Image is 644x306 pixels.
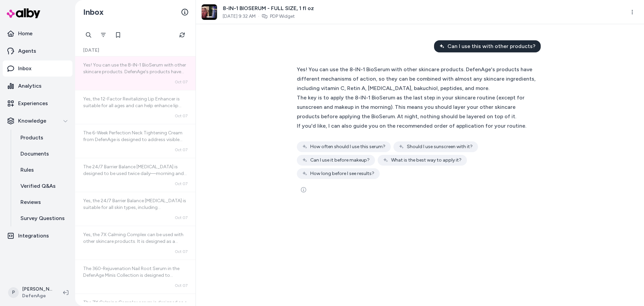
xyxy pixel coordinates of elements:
a: Inbox [3,60,72,77]
a: Documents [14,146,72,162]
button: See more [297,183,310,196]
a: Reviews [14,194,72,210]
p: Inbox [18,64,32,73]
span: P [8,287,19,298]
button: Refresh [175,28,189,42]
a: Integrations [3,228,72,244]
span: Oct 07 [175,79,187,85]
span: Yes, the 24/7 Barrier Balance [MEDICAL_DATA] is suitable for all skin types, including [MEDICAL_D... [83,198,186,257]
p: Home [18,30,33,38]
span: Can I use it before makeup? [310,157,370,164]
span: Oct 07 [175,113,187,119]
p: Analytics [18,82,42,90]
button: Knowledge [3,113,72,129]
a: PDP Widget [270,13,295,20]
a: Experiences [3,95,72,112]
a: Survey Questions [14,210,72,226]
a: Analytics [3,78,72,94]
span: [DATE] 9:32 AM [223,13,256,20]
span: Oct 07 [175,283,187,288]
span: Oct 07 [175,249,187,254]
div: Yes! You can use the 8-IN-1 BioSerum with other skincare products. DefenAge's products have diffe... [297,65,537,93]
span: Yes! You can use the 8-IN-1 BioSerum with other skincare products. DefenAge's products have diffe... [83,62,186,155]
a: The 24/7 Barrier Balance [MEDICAL_DATA] is designed to be used twice daily—morning and evening—as... [75,158,196,192]
div: If you'd like, I can also guide you on the recommended order of application for your routine. [297,121,537,131]
p: Knowledge [18,117,46,125]
p: Agents [18,47,36,55]
span: Can I use this with other products? [447,42,535,50]
span: Oct 07 [175,181,187,186]
span: What is the best way to apply it? [391,157,462,164]
p: Experiences [18,99,48,107]
p: Reviews [20,198,41,206]
span: Yes, the 12-Factor Revitalizing Lip Enhancer is suitable for all ages and can help enhance lip fu... [83,96,181,122]
a: Home [3,26,72,42]
a: Yes, the 7X Calming Complex can be used with other skincare products. It is designed as a serum t... [75,226,196,260]
a: Rules [14,162,72,178]
a: The 360-Rejuvenation Nail Root Serum in the DefenAge Minis Collection is designed to support the ... [75,260,196,294]
span: [DATE] [83,47,99,54]
img: hqdefault_8_2.jpg [202,4,217,20]
p: Documents [20,150,49,158]
span: 8-IN-1 BIOSERUM - FULL SIZE, 1 fl oz [223,4,314,12]
button: P[PERSON_NAME]DefenAge [4,282,58,303]
img: alby Logo [7,8,40,18]
span: · [258,13,259,20]
span: The 6-Week Perfection Neck Tightening Cream from DefenAge is designed to address visible signs of... [83,130,187,230]
span: How long before I see results? [310,170,374,177]
a: Yes! You can use the 8-IN-1 BioSerum with other skincare products. DefenAge's products have diffe... [75,56,196,90]
p: Verified Q&As [20,182,56,190]
span: Oct 07 [175,147,187,152]
span: The 24/7 Barrier Balance [MEDICAL_DATA] is designed to be used twice daily—morning and evening—as... [83,164,187,210]
a: Verified Q&As [14,178,72,194]
h2: Inbox [83,7,104,17]
span: How often should I use this serum? [310,143,385,150]
p: Rules [20,166,34,174]
a: Yes, the 24/7 Barrier Balance [MEDICAL_DATA] is suitable for all skin types, including [MEDICAL_D... [75,192,196,226]
button: Filter [97,28,110,42]
p: Products [20,134,43,142]
p: Integrations [18,232,49,240]
a: Products [14,130,72,146]
span: DefenAge [22,293,52,299]
span: Should I use sunscreen with it? [407,143,473,150]
span: Oct 07 [175,215,187,220]
a: The 6-Week Perfection Neck Tightening Cream from DefenAge is designed to address visible signs of... [75,124,196,158]
p: Survey Questions [20,214,65,222]
div: The key is to apply the 8-IN-1 BioSerum as the last step in your skincare routine (except for sun... [297,93,537,121]
p: [PERSON_NAME] [22,286,52,293]
a: Agents [3,43,72,59]
a: Yes, the 12-Factor Revitalizing Lip Enhancer is suitable for all ages and can help enhance lip fu... [75,90,196,124]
